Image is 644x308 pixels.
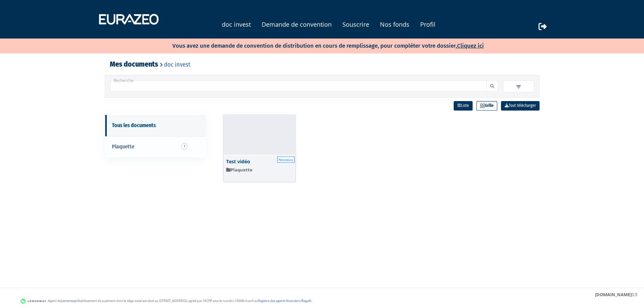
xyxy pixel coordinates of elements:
[480,103,485,108] img: grid.svg
[258,299,311,303] a: Registre des agents financiers (Regafi)
[222,20,251,30] a: doc invest
[153,40,484,50] p: Vous avez une demande de convention de distribution en cours de remplissage, pour compléter votre...
[110,80,487,92] input: Recherche
[457,42,484,49] a: Cliquez ici
[516,84,522,90] img: filter.svg
[501,101,540,111] a: Tout télécharger
[105,115,206,136] a: Tous les documents
[20,298,46,305] img: logo-lemonway.png
[94,9,164,29] img: 1731417592-eurazeo_logo_blanc.png
[7,298,637,305] div: - Agent de (établissement de paiement dont le siège social est situé au [STREET_ADDRESS], agréé p...
[262,20,332,29] a: Demande de convention
[164,61,190,68] a: doc invest
[342,20,369,29] a: Souscrire
[181,143,188,150] span: 1
[476,101,497,111] a: Grille
[454,101,473,111] a: Liste
[61,299,76,303] a: Lemonway
[595,291,637,298] div: 0.9
[110,60,534,68] h4: Mes documents
[380,20,409,29] a: Nos fonds
[105,136,206,158] a: Plaquette1
[420,20,435,29] a: Profil
[595,291,631,298] strong: [DOMAIN_NAME]
[112,143,134,150] span: Plaquette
